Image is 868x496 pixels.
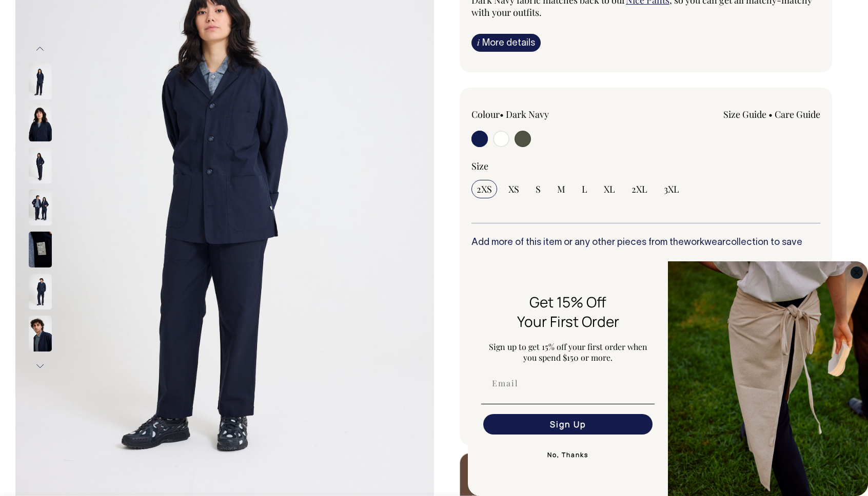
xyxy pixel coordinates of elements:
[517,312,619,331] span: Your First Order
[684,238,725,247] a: workwear
[500,108,504,120] span: •
[471,256,583,283] input: 5% OFF 10 more to apply
[483,414,653,435] button: Sign Up
[508,183,519,195] span: XS
[594,259,695,272] span: 10% OFF
[659,180,684,198] input: 3XL
[29,316,52,352] img: dark-navy
[768,108,773,120] span: •
[589,256,700,283] input: 10% OFF 25 more to apply
[706,256,817,283] input: 15% OFF 50 more to apply
[489,341,647,363] span: Sign up to get 15% off your first order when you spend $150 or more.
[468,261,868,496] div: FLYOUT Form
[626,180,653,198] input: 2XL
[552,180,570,198] input: M
[851,266,863,279] button: Close dialog
[530,180,546,198] input: S
[477,259,578,272] span: 5% OFF
[471,34,541,52] a: iMore details
[664,183,679,195] span: 3XL
[483,373,653,394] input: Email
[604,183,615,195] span: XL
[668,261,868,496] img: 5e34ad8f-4f05-4173-92a8-ea475ee49ac9.jpeg
[529,292,606,312] span: Get 15% Off
[29,64,52,99] img: dark-navy
[506,108,549,120] label: Dark Navy
[29,232,52,267] img: dark-navy
[29,106,52,141] img: dark-navy
[29,274,52,309] img: dark-navy
[471,180,497,198] input: 2XS
[481,445,655,465] button: No, Thanks
[582,183,587,195] span: L
[775,108,820,120] a: Care Guide
[723,108,766,120] a: Size Guide
[577,180,593,198] input: L
[29,148,52,183] img: dark-navy
[711,259,812,272] span: 15% OFF
[32,355,48,378] button: Next
[536,183,541,195] span: S
[29,190,52,225] img: dark-navy
[557,183,565,195] span: M
[599,180,620,198] input: XL
[503,180,524,198] input: XS
[32,37,48,60] button: Previous
[632,183,647,195] span: 2XL
[471,160,820,172] div: Size
[477,183,492,195] span: 2XS
[471,238,820,248] h6: Add more of this item or any other pieces from the collection to save
[477,37,480,48] span: i
[471,108,611,120] div: Colour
